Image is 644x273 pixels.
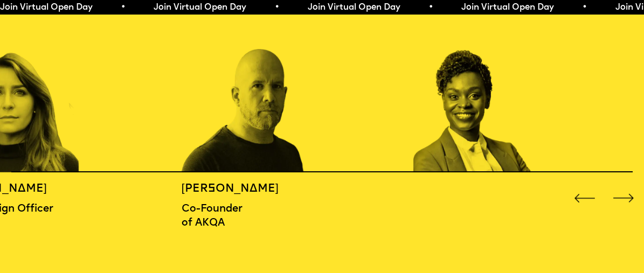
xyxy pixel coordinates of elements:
[611,185,637,211] div: Next slide
[274,3,279,12] span: •
[572,185,598,211] div: Previous slide
[182,202,297,231] p: Co-Founder of AKQA
[582,3,587,12] span: •
[428,3,433,12] span: •
[182,182,297,196] h5: [PERSON_NAME]
[120,3,125,12] span: •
